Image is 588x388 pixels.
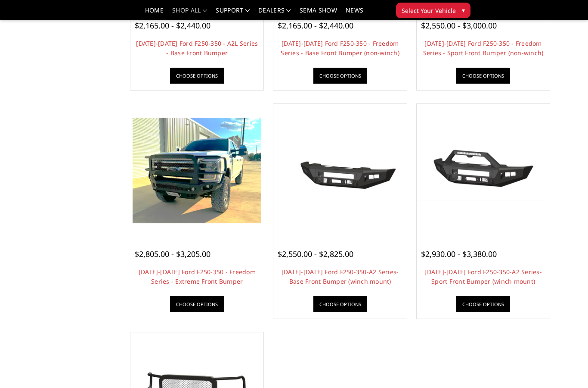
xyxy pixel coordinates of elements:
[216,7,250,20] a: Support
[346,7,363,20] a: News
[423,39,544,57] a: [DATE]-[DATE] Ford F250-350 - Freedom Series - Sport Front Bumper (non-winch)
[282,268,399,285] a: [DATE]-[DATE] Ford F250-350-A2 Series-Base Front Bumper (winch mount)
[133,106,261,235] a: 2023-2025 Ford F250-350 - Freedom Series - Extreme Front Bumper 2023-2025 Ford F250-350 - Freedom...
[135,20,210,31] span: $2,165.00 - $2,440.00
[139,268,256,285] a: [DATE]-[DATE] Ford F250-350 - Freedom Series - Extreme Front Bumper
[456,296,510,312] a: Choose Options
[421,20,497,31] span: $2,550.00 - $3,000.00
[136,39,258,57] a: [DATE]-[DATE] Ford F250-350 - A2L Series - Base Front Bumper
[424,268,542,285] a: [DATE]-[DATE] Ford F250-350-A2 Series-Sport Front Bumper (winch mount)
[462,6,465,15] span: ▾
[396,3,470,18] button: Select Your Vehicle
[421,249,497,259] span: $2,930.00 - $3,380.00
[145,7,164,20] a: Home
[135,249,210,259] span: $2,805.00 - $3,205.00
[278,249,353,259] span: $2,550.00 - $2,825.00
[275,106,404,235] a: 2023-2025 Ford F250-350-A2 Series-Base Front Bumper (winch mount) 2023-2025 Ford F250-350-A2 Seri...
[278,20,353,31] span: $2,165.00 - $2,440.00
[133,118,261,223] img: 2023-2025 Ford F250-350 - Freedom Series - Extreme Front Bumper
[456,68,510,84] a: Choose Options
[419,106,548,235] a: 2023-2025 Ford F250-350-A2 Series-Sport Front Bumper (winch mount) 2023-2025 Ford F250-350-A2 Ser...
[170,68,224,84] a: Choose Options
[258,7,291,20] a: Dealers
[313,296,367,312] a: Choose Options
[170,296,224,312] a: Choose Options
[300,7,337,20] a: SEMA Show
[281,39,399,57] a: [DATE]-[DATE] Ford F250-350 - Freedom Series - Base Front Bumper (non-winch)
[313,68,367,84] a: Choose Options
[172,7,207,20] a: shop all
[402,6,456,15] span: Select Your Vehicle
